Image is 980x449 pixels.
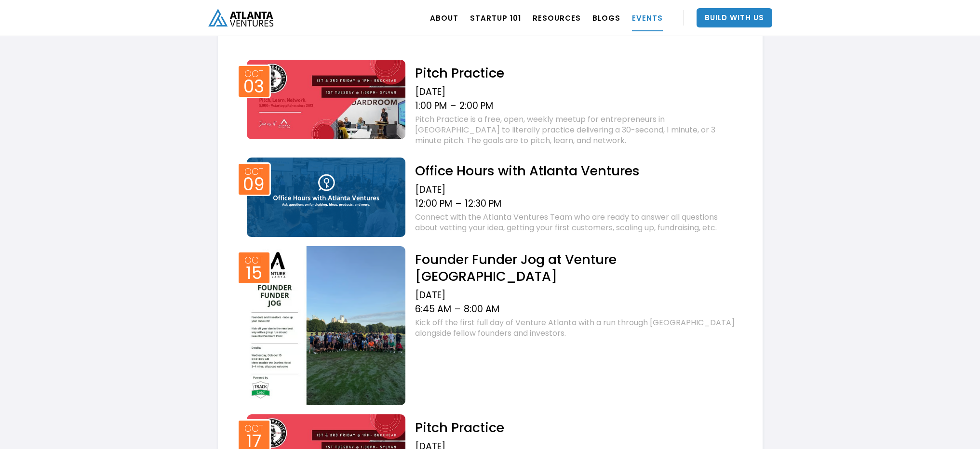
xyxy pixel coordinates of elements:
[244,424,263,433] div: Oct
[244,167,263,176] div: Oct
[415,304,451,315] div: 6:45 AM
[459,100,493,112] div: 2:00 PM
[246,266,262,280] div: 15
[415,162,738,179] h2: Office Hours with Atlanta Ventures
[465,198,501,210] div: 12:30 PM
[470,4,521,31] a: Startup 101
[415,212,738,233] div: Connect with the Atlanta Ventures Team who are ready to answer all questions about vetting your i...
[242,244,738,405] a: Event thumbOct15Founder Funder Jog at Venture [GEOGRAPHIC_DATA][DATE]6:45 AM–8:00 AMKick off the ...
[247,246,406,405] img: Event thumb
[415,198,452,210] div: 12:00 PM
[247,60,406,139] img: Event thumb
[455,304,460,315] div: –
[244,69,263,79] div: Oct
[592,4,620,31] a: BLOGS
[246,434,261,449] div: 17
[242,57,738,148] a: Event thumbOct03Pitch Practice[DATE]1:00 PM–2:00 PMPitch Practice is a free, open, weekly meetup ...
[415,184,738,196] div: [DATE]
[415,251,738,285] h2: Founder Funder Jog at Venture [GEOGRAPHIC_DATA]
[456,198,461,210] div: –
[243,177,265,192] div: 09
[244,256,263,265] div: Oct
[415,317,738,339] div: Kick off the first full day of Venture Atlanta with a run through [GEOGRAPHIC_DATA] alongside fel...
[242,155,738,237] a: Event thumbOct09Office Hours with Atlanta Ventures[DATE]12:00 PM–12:30 PMConnect with the Atlanta...
[697,8,772,27] a: Build With Us
[415,100,447,112] div: 1:00 PM
[415,86,738,98] div: [DATE]
[415,114,738,146] div: Pitch Practice is a free, open, weekly meetup for entrepreneurs in [GEOGRAPHIC_DATA] to literally...
[415,419,738,436] h2: Pitch Practice
[632,4,663,31] a: EVENTS
[464,304,499,315] div: 8:00 AM
[533,4,581,31] a: RESOURCES
[415,290,738,301] div: [DATE]
[247,158,406,237] img: Event thumb
[415,65,738,81] h2: Pitch Practice
[243,79,264,94] div: 03
[430,4,458,31] a: ABOUT
[450,100,456,112] div: –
